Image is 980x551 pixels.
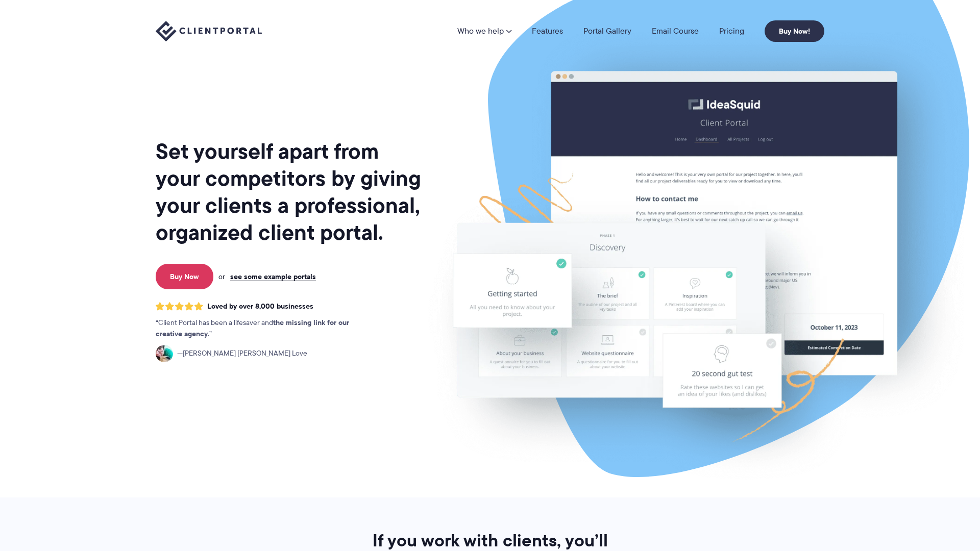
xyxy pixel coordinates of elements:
[532,27,563,35] a: Features
[156,317,370,340] p: Client Portal has been a lifesaver and .
[652,27,699,35] a: Email Course
[230,272,316,281] a: see some example portals
[457,27,511,35] a: Who we help
[177,348,307,359] span: [PERSON_NAME] [PERSON_NAME] Love
[156,138,423,246] h1: Set yourself apart from your competitors by giving your clients a professional, organized client ...
[156,264,213,289] a: Buy Now
[207,302,313,311] span: Loved by over 8,000 businesses
[583,27,631,35] a: Portal Gallery
[156,317,349,339] strong: the missing link for our creative agency
[218,272,225,281] span: or
[765,20,824,42] a: Buy Now!
[719,27,744,35] a: Pricing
